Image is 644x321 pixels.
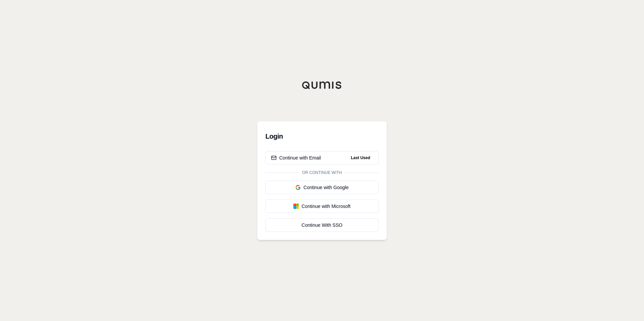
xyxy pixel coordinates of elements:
button: Continue with Microsoft [265,200,379,213]
img: Qumis [302,81,342,89]
span: Or continue with [299,170,345,175]
div: Continue with Microsoft [271,203,373,210]
button: Continue with Google [265,181,379,194]
a: Continue With SSO [265,218,379,232]
div: Continue with Email [271,154,321,161]
button: Continue with EmailLast Used [265,151,379,165]
h3: Login [265,130,379,143]
div: Continue With SSO [271,222,373,228]
div: Continue with Google [271,184,373,191]
span: Last Used [348,154,373,162]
